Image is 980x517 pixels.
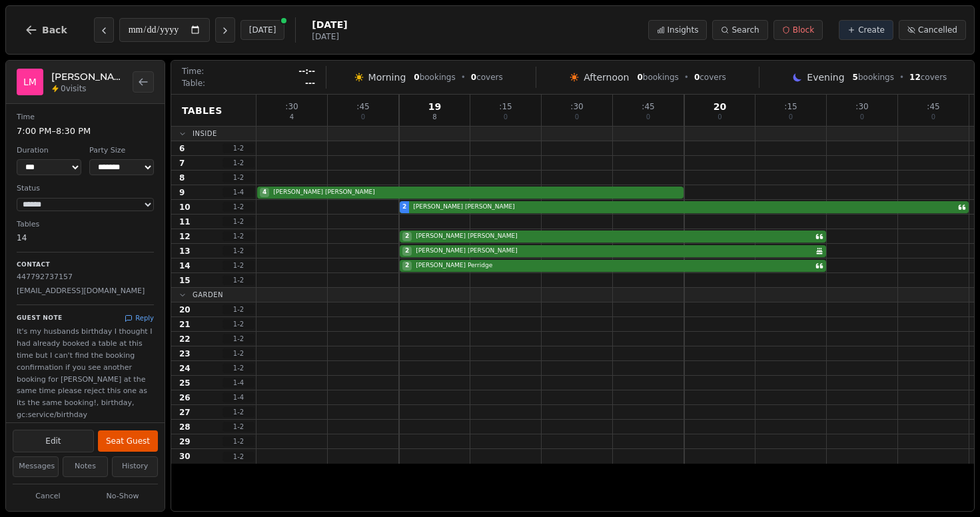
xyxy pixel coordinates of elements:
p: It's my husbands birthday I thought I had already booked a table at this time but I can't find th... [17,326,154,421]
span: 1 - 4 [223,392,254,402]
span: 14 [179,260,191,271]
span: 12 [179,231,191,242]
button: Back to bookings list [133,71,154,93]
span: 9 [179,187,185,198]
span: 1 - 2 [223,143,254,153]
span: 2 [402,203,406,212]
span: [PERSON_NAME] [PERSON_NAME] [410,203,957,212]
span: 30 [179,451,191,462]
button: Messages [13,456,59,477]
span: 4 [290,114,294,121]
span: • [461,72,466,83]
svg: Customer message [815,233,823,241]
span: : 15 [499,103,512,111]
svg: Customer message [958,203,966,211]
span: [PERSON_NAME] [PERSON_NAME] [270,188,681,197]
span: : 30 [570,103,583,111]
span: Search [732,25,759,35]
span: 12 [909,73,921,82]
p: 447792737157 [17,272,154,283]
span: 1 - 2 [223,260,254,270]
button: Cancel [13,488,83,505]
span: 8 [179,173,185,183]
span: Create [858,25,885,35]
button: Seat Guest [98,430,158,452]
span: 1 - 4 [223,378,254,388]
span: 25 [179,378,191,388]
span: 2 [402,247,412,256]
span: 1 - 2 [223,304,254,314]
span: 1 - 2 [223,275,254,285]
button: No-Show [87,488,158,505]
svg: Customer message [815,262,823,270]
span: 8 [432,114,436,121]
span: 6 [179,143,185,154]
span: 24 [179,363,191,374]
span: 1 - 2 [223,407,254,417]
span: bookings [637,72,678,83]
p: Guest Note [17,314,63,323]
dt: Tables [17,219,154,231]
span: bookings [414,72,455,83]
span: 10 [179,202,191,213]
span: • [899,72,904,83]
span: Back [42,25,67,35]
span: 0 [931,114,935,121]
span: --- [305,78,315,89]
span: 5 [853,73,858,82]
span: covers [694,72,726,83]
span: 0 visits [61,83,87,94]
span: 1 - 2 [223,363,254,373]
dt: Party Size [89,145,154,157]
span: 1 - 2 [223,217,254,227]
span: Insights [668,25,699,35]
span: 19 [428,102,441,111]
button: Reply [125,313,154,323]
span: 1 - 2 [223,319,254,329]
span: 1 - 2 [223,173,254,183]
button: Cancelled [899,20,966,40]
button: Next day [215,17,235,43]
span: [PERSON_NAME] [PERSON_NAME] [413,232,814,241]
span: 1 - 2 [223,158,254,168]
span: 22 [179,334,191,344]
span: 1 - 2 [223,334,254,344]
span: : 45 [927,103,939,111]
dd: 7:00 PM – 8:30 PM [17,125,154,138]
dt: Time [17,112,154,123]
span: bookings [853,72,894,83]
span: 11 [179,217,191,227]
div: LM [17,69,43,95]
span: covers [909,72,947,83]
span: 1 - 2 [223,436,254,446]
span: 0 [361,114,365,121]
span: 1 - 2 [223,452,254,462]
button: [DATE] [241,20,285,40]
span: 1 - 4 [223,187,254,197]
span: : 45 [356,103,369,111]
span: 0 [718,114,722,121]
span: 29 [179,436,191,447]
button: Insights [648,20,708,40]
span: 2 [402,261,412,270]
span: 7 [179,158,185,169]
span: 0 [789,114,793,121]
span: Table: [182,78,205,89]
span: [DATE] [312,18,347,31]
span: 23 [179,348,191,359]
span: 1 - 2 [223,348,254,358]
button: Block [773,20,823,40]
span: 0 [637,73,642,82]
span: Morning [368,71,406,84]
span: • [684,72,689,83]
span: 4 [260,188,269,197]
span: Evening [807,71,844,84]
span: [PERSON_NAME] [PERSON_NAME] [413,247,814,256]
span: Time: [182,66,204,77]
button: History [112,456,158,477]
span: : 30 [285,103,298,111]
span: 0 [646,114,650,121]
span: Afternoon [584,71,629,84]
span: 1 - 2 [223,231,254,241]
dd: 14 [17,232,154,244]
